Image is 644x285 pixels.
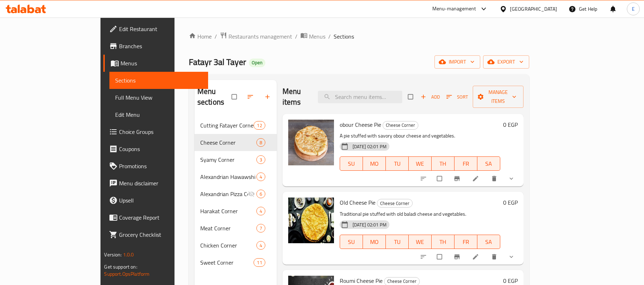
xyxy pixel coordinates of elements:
[503,171,521,186] button: show more
[478,88,518,106] span: Manage items
[195,117,277,134] div: Cutting Fatayer Corner12
[257,191,265,197] span: 6
[109,106,208,123] a: Edit Menu
[119,145,202,153] span: Coupons
[503,197,518,207] h6: 0 EGP
[409,235,432,249] button: WE
[200,241,256,250] span: Chicken Corner
[103,37,208,55] a: Branches
[328,32,331,41] li: /
[195,168,277,185] div: Alexandrian Hawawshi Corner4
[249,60,265,66] span: Open
[254,122,265,129] span: 12
[366,159,383,169] span: MO
[434,159,452,169] span: TH
[121,59,202,67] span: Menus
[195,254,277,271] div: Sweet Corner11
[457,237,475,247] span: FR
[119,196,202,205] span: Upsell
[103,157,208,175] a: Promotions
[103,175,208,192] a: Menu disclaimer
[340,119,381,130] span: obour Cheese Pie
[508,175,515,182] svg: Show Choices
[215,32,217,41] li: /
[104,262,137,271] span: Get support on:
[200,224,256,232] span: Meat Corner
[433,250,448,264] span: Select to update
[103,140,208,157] a: Coupons
[256,207,265,215] div: items
[257,174,265,180] span: 4
[386,156,409,171] button: TU
[419,91,442,102] button: Add
[454,156,477,171] button: FR
[444,91,470,102] button: Sort
[103,209,208,226] a: Coverage Report
[503,249,521,265] button: show more
[340,210,500,219] p: Traditional pie stuffed with old baladi cheese and vegetables.
[195,185,277,202] div: Alexandrian Pizza Corner6
[442,91,473,102] span: Sort items
[123,250,134,259] span: 1.0.0
[472,253,481,260] a: Edit menu item
[318,91,402,103] input: search
[416,249,433,265] button: sort-choices
[119,25,202,33] span: Edit Restaurant
[480,237,497,247] span: SA
[257,225,265,232] span: 7
[440,57,475,66] span: import
[257,208,265,215] span: 4
[350,143,389,150] span: [DATE] 02:01 PM
[195,237,277,254] div: Chicken Corner4
[228,32,292,41] span: Restaurants management
[510,5,557,13] div: [GEOGRAPHIC_DATA]
[340,131,500,140] p: A pie stuffed with savory obour cheese and vegetables.
[195,220,277,237] div: Meat Corner7
[119,42,202,50] span: Branches
[257,242,265,249] span: 4
[249,59,265,67] div: Open
[200,190,248,198] span: Alexandrian Pizza Corner
[197,86,232,107] h2: Menu sections
[103,226,208,243] a: Grocery Checklist
[248,190,255,197] svg: Inactive section
[200,172,256,181] span: Alexandrian Hawawshi Corner
[103,20,208,37] a: Edit Restaurant
[254,121,265,130] div: items
[295,32,298,41] li: /
[254,259,265,266] span: 11
[220,32,292,41] a: Restaurants management
[489,57,523,66] span: export
[503,120,518,130] h6: 0 EGP
[366,237,383,247] span: MO
[195,134,277,151] div: Cheese Corner8
[119,213,202,222] span: Coverage Report
[189,54,246,70] span: Fatayr 3al Tayer
[434,55,480,69] button: import
[477,156,500,171] button: SA
[421,93,440,101] span: Add
[477,235,500,249] button: SA
[449,171,466,186] button: Branch-specific-item
[200,258,254,267] div: Sweet Corner
[340,235,363,249] button: SU
[103,55,208,72] a: Menus
[256,190,265,198] div: items
[432,5,476,13] div: Menu-management
[350,221,389,228] span: [DATE] 02:01 PM
[256,241,265,250] div: items
[189,32,529,41] nav: breadcrumb
[200,155,256,164] span: Syamy Corner
[377,199,412,207] span: Cheese Corner
[119,127,202,136] span: Choice Groups
[486,171,503,186] button: delete
[412,159,429,169] span: WE
[103,192,208,209] a: Upsell
[309,32,325,41] span: Menus
[473,86,523,108] button: Manage items
[115,76,202,85] span: Sections
[257,139,265,146] span: 8
[115,110,202,119] span: Edit Menu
